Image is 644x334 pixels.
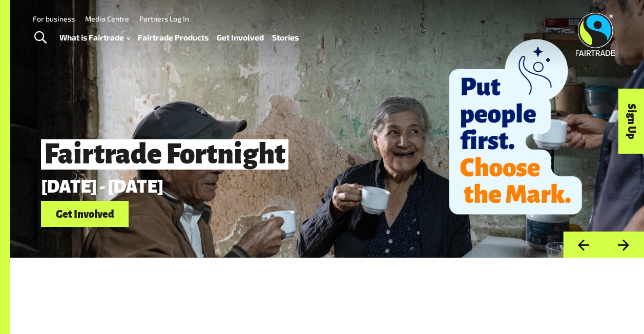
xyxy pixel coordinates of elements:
[217,30,264,45] a: Get Involved
[85,14,129,23] a: Media Centre
[576,13,615,56] img: Fairtrade Australia New Zealand logo
[272,30,299,45] a: Stories
[59,30,130,45] a: What is Fairtrade
[33,14,75,23] a: For business
[604,232,644,258] button: Next
[563,232,604,258] button: Previous
[41,139,288,170] span: Fairtrade Fortnight
[138,30,209,45] a: Fairtrade Products
[28,25,53,51] a: Toggle Search
[139,14,189,23] a: Partners Log In
[41,178,516,197] p: [DATE] - [DATE]
[41,201,129,227] a: Get Involved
